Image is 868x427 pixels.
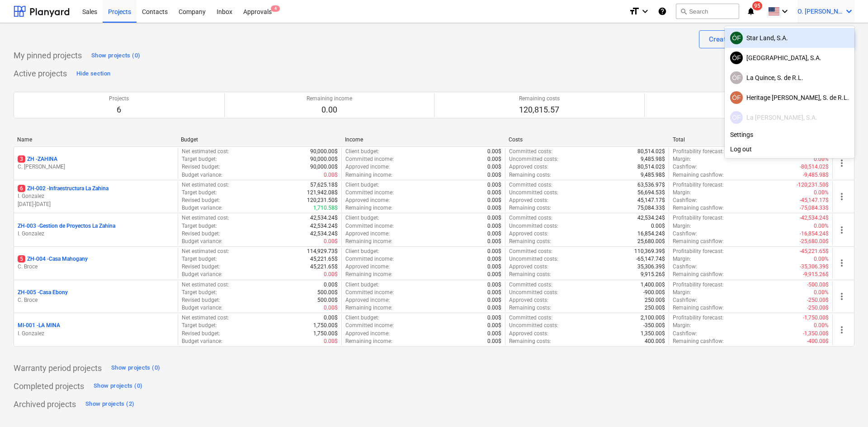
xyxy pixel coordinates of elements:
[730,111,743,124] div: Oscar Frances
[725,142,854,156] div: Log out
[732,34,741,42] span: ÓF
[730,111,849,124] div: La [PERSON_NAME], S.A.
[823,384,868,427] div: Widget de chat
[732,94,741,101] span: ÓF
[730,32,849,44] div: Star Land, S.A.
[730,91,743,104] div: Óscar Francés
[730,52,849,64] div: [GEOGRAPHIC_DATA], S.A.
[823,384,868,427] iframe: Chat Widget
[732,54,741,61] span: ÓF
[730,32,743,44] div: Óscar Francés
[730,52,743,64] div: Óscar Francés
[732,114,741,121] span: OF
[730,71,849,84] div: La Quince, S. de R.L.
[732,74,741,81] span: ÓF
[730,71,743,84] div: Óscar Francés
[730,91,849,104] div: Heritage [PERSON_NAME], S. de R.L.
[725,127,854,142] div: Settings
